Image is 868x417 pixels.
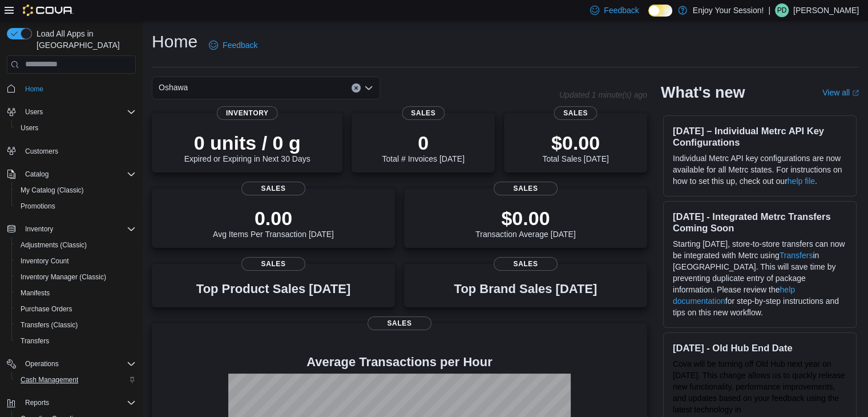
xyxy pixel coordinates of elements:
[21,82,136,96] span: Home
[16,318,82,332] a: Transfers (Classic)
[32,28,136,51] span: Load All Apps in [GEOGRAPHIC_DATA]
[382,131,464,154] p: 0
[16,302,136,316] span: Purchase Orders
[673,125,847,148] h3: [DATE] – Individual Metrc API Key Configurations
[196,282,350,296] h3: Top Product Sales [DATE]
[25,398,49,407] span: Reports
[25,359,59,368] span: Operations
[25,107,43,117] span: Users
[364,83,373,93] button: Open list of options
[648,5,672,17] input: Dark Mode
[494,257,558,271] span: Sales
[21,123,38,133] span: Users
[21,144,136,158] span: Customers
[21,240,87,250] span: Adjustments (Classic)
[21,336,49,346] span: Transfers
[775,3,789,17] div: Paige Dyck
[11,198,140,214] button: Promotions
[16,183,88,197] a: My Catalog (Classic)
[16,270,111,284] a: Inventory Manager (Classic)
[352,83,361,93] button: Clear input
[2,104,140,120] button: Users
[21,167,53,181] button: Catalog
[21,222,136,236] span: Inventory
[21,82,48,96] a: Home
[16,318,136,332] span: Transfers (Classic)
[475,207,576,230] p: $0.00
[559,90,647,99] p: Updated 1 minute(s) ago
[16,238,91,252] a: Adjustments (Classic)
[23,5,74,16] img: Cova
[152,30,197,53] h1: Home
[16,270,136,284] span: Inventory Manager (Classic)
[16,334,136,348] span: Transfers
[21,396,54,410] button: Reports
[11,182,140,198] button: My Catalog (Classic)
[494,182,558,195] span: Sales
[11,120,140,136] button: Users
[454,282,597,296] h3: Top Brand Sales [DATE]
[21,105,47,119] button: Users
[21,222,58,236] button: Inventory
[21,375,78,384] span: Cash Management
[21,105,136,119] span: Users
[21,396,136,410] span: Reports
[16,373,83,387] a: Cash Management
[16,199,136,213] span: Promotions
[604,5,639,16] span: Feedback
[2,143,140,159] button: Customers
[793,3,859,17] p: [PERSON_NAME]
[2,221,140,237] button: Inventory
[661,83,745,102] h2: What's new
[368,316,431,330] span: Sales
[402,106,445,120] span: Sales
[11,317,140,333] button: Transfers (Classic)
[241,257,305,271] span: Sales
[21,186,84,195] span: My Catalog (Classic)
[2,81,140,97] button: Home
[25,147,58,156] span: Customers
[11,372,140,388] button: Cash Management
[16,121,43,135] a: Users
[673,153,847,187] p: Individual Metrc API key configurations are now available for all Metrc states. For instructions ...
[780,251,813,260] a: Transfers
[852,90,859,97] svg: External link
[673,285,795,306] a: help documentation
[25,224,53,234] span: Inventory
[788,177,815,186] a: help file
[16,121,136,135] span: Users
[16,373,136,387] span: Cash Management
[213,207,334,239] div: Avg Items Per Transaction [DATE]
[777,3,787,17] span: PD
[2,356,140,372] button: Operations
[21,256,69,266] span: Inventory Count
[382,131,464,163] div: Total # Invoices [DATE]
[16,254,136,268] span: Inventory Count
[21,320,78,330] span: Transfers (Classic)
[184,131,310,154] p: 0 units / 0 g
[16,286,54,300] a: Manifests
[542,131,608,154] p: $0.00
[21,167,136,181] span: Catalog
[223,39,257,51] span: Feedback
[11,253,140,269] button: Inventory Count
[184,131,310,163] div: Expired or Expiring in Next 30 Days
[768,3,770,17] p: |
[21,145,63,158] a: Customers
[11,269,140,285] button: Inventory Manager (Classic)
[673,238,847,318] p: Starting [DATE], store-to-store transfers can now be integrated with Metrc using in [GEOGRAPHIC_D...
[673,211,847,234] h3: [DATE] - Integrated Metrc Transfers Coming Soon
[16,286,136,300] span: Manifests
[204,34,262,57] a: Feedback
[21,272,106,282] span: Inventory Manager (Classic)
[161,355,638,369] h4: Average Transactions per Hour
[241,182,305,195] span: Sales
[21,304,72,314] span: Purchase Orders
[11,285,140,301] button: Manifests
[16,302,77,316] a: Purchase Orders
[554,106,597,120] span: Sales
[2,395,140,411] button: Reports
[25,170,49,179] span: Catalog
[693,3,764,17] p: Enjoy Your Session!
